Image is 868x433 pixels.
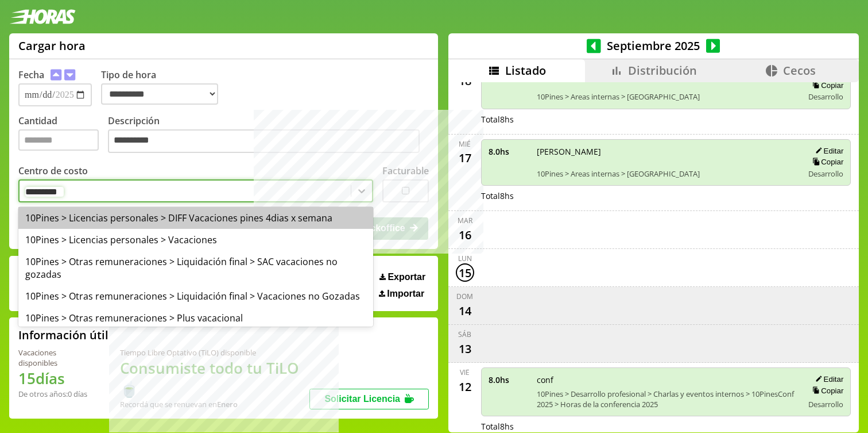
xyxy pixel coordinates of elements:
span: Desarrollo [808,91,843,102]
label: Descripción [108,114,429,156]
span: conf [537,374,796,385]
div: scrollable content [448,82,859,431]
span: Septiembre 2025 [601,38,706,53]
div: 14 [456,301,474,320]
div: 10Pines > Otras remuneraciones > Plus vacacional [18,307,373,329]
div: lun [458,254,472,263]
span: Importar [387,289,424,299]
h2: Información útil [18,327,108,343]
span: Cecos [783,63,816,78]
span: [PERSON_NAME] [537,146,796,157]
h1: Consumiste todo tu TiLO 🍵 [120,358,309,399]
span: 8.0 hs [489,374,529,385]
h1: 15 días [18,368,92,389]
div: 10Pines > Licencias personales > Vacaciones [18,229,373,251]
div: Total 8 hs [481,114,851,125]
div: Total 8 hs [481,190,851,201]
div: 15 [456,263,474,282]
span: Listado [505,63,546,78]
h1: Cargar hora [18,38,86,53]
input: Cantidad [18,129,99,151]
div: Vacaciones disponibles [18,347,92,368]
label: Centro de costo [18,164,88,177]
div: 10Pines > Licencias personales > DIFF Vacaciones pines 4dias x semana [18,207,373,229]
button: Copiar [809,157,843,167]
div: 17 [456,149,474,167]
span: Exportar [387,272,425,282]
div: Tiempo Libre Optativo (TiLO) disponible [120,347,309,358]
span: 10Pines > Desarrollo profesional > Charlas y eventos internos > 10PinesConf 2025 > Horas de la co... [537,389,796,409]
button: Editar [812,374,843,384]
div: 13 [456,339,474,358]
span: 10Pines > Areas internas > [GEOGRAPHIC_DATA] [537,91,796,102]
span: Desarrollo [808,168,843,179]
img: logotipo [9,9,76,24]
span: Solicitar Licencia [324,394,400,404]
div: mié [459,139,471,149]
label: Tipo de hora [101,68,227,106]
span: Distribución [628,63,697,78]
div: sáb [458,329,471,339]
div: De otros años: 0 días [18,389,92,399]
div: 10Pines > Otras remuneraciones > Liquidación final > SAC vacaciones no gozadas [18,251,373,285]
textarea: Descripción [108,129,420,154]
label: Fecha [18,68,44,81]
button: Exportar [376,271,429,283]
div: dom [456,292,473,301]
div: Recordá que se renuevan en [120,399,309,409]
b: Enero [217,399,238,409]
div: mar [458,216,472,225]
div: 12 [456,377,474,396]
label: Cantidad [18,114,108,156]
label: Facturable [382,164,429,177]
button: Editar [812,146,843,156]
div: 16 [456,225,474,244]
div: Total 8 hs [481,421,851,432]
button: Copiar [809,386,843,396]
button: Copiar [809,81,843,90]
span: Desarrollo [808,399,843,409]
span: 10Pines > Areas internas > [GEOGRAPHIC_DATA] [537,168,796,179]
button: Solicitar Licencia [309,389,429,409]
select: Tipo de hora [101,83,218,105]
div: vie [460,367,470,377]
span: 8.0 hs [489,146,529,157]
div: 10Pines > Otras remuneraciones > Liquidación final > Vacaciones no Gozadas [18,285,373,307]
